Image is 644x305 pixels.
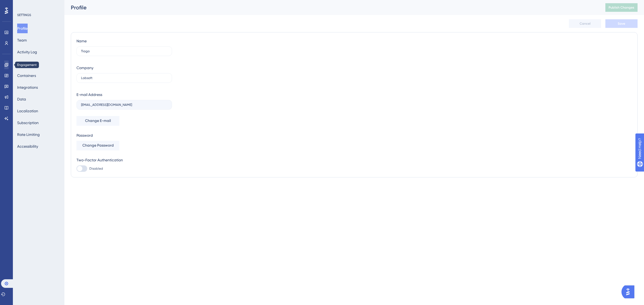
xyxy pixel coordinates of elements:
button: Cancel [569,19,601,28]
button: Subscription [17,118,39,128]
button: Change Password [76,141,119,150]
div: E-mail Address [76,91,102,98]
span: Save [618,21,625,26]
button: Integrations [17,83,38,92]
input: Name Surname [81,49,167,53]
button: Team [17,35,27,45]
input: E-mail Address [81,103,167,107]
button: Data [17,94,26,104]
span: Need Help? [13,1,34,8]
div: Two-Factor Authentication [76,157,172,163]
div: SETTINGS [17,13,61,17]
div: Password [76,132,172,139]
iframe: UserGuiding AI Assistant Launcher [621,284,638,300]
button: Change E-mail [76,116,119,126]
button: Activity Log [17,47,37,57]
button: Localization [17,106,38,116]
button: Save [605,19,638,28]
div: Profile [71,4,592,11]
input: Company Name [81,76,167,80]
button: Installation [17,59,36,69]
button: Publish Changes [605,3,638,12]
span: Change Password [82,142,114,149]
button: Profile [17,24,28,33]
span: Change E-mail [85,118,111,124]
span: Cancel [580,21,591,26]
button: Accessibility [17,142,38,151]
span: Publish Changes [609,5,634,10]
div: Company [76,65,93,71]
span: Disabled [89,166,103,171]
div: Name [76,38,87,44]
button: Containers [17,71,36,80]
button: Rate Limiting [17,130,40,139]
